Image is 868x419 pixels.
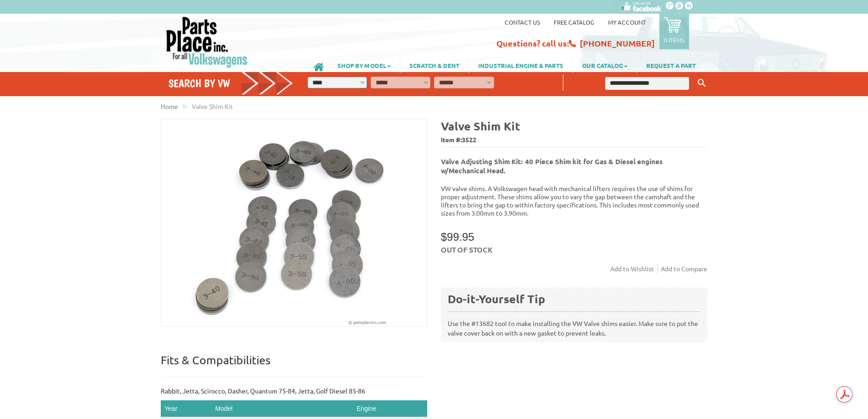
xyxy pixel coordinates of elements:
a: Add to Wishlist [610,263,658,274]
th: Engine [353,400,427,417]
span: 3522 [462,135,476,144]
a: SCRATCH & DENT [400,57,469,73]
b: Valve Shim Kit [441,119,520,133]
span: Valve Shim Kit [192,102,233,110]
p: 0 items [664,36,684,44]
p: Fits & Compatibilities [161,353,427,377]
button: Keyword Search [695,76,709,91]
span: Out of stock [441,245,493,254]
th: Year [161,400,212,417]
a: REQUEST A PART [637,57,705,73]
h4: Search by VW [168,77,293,90]
img: Valve Shim Kit [161,119,427,326]
a: Home [161,102,178,110]
a: 0 items [659,14,689,49]
a: INDUSTRIAL ENGINE & PARTS [469,57,572,73]
a: Free Catalog [554,18,594,26]
a: SHOP BY MODEL [328,57,400,73]
a: Add to Compare [661,263,707,274]
span: Item #: [441,134,707,147]
p: VW valve shims. A Volkswagen head with mechanical lifters requires the use of shims for proper ad... [441,184,707,217]
p: Rabbit, Jetta, Scirocco, Dasher, Quantum 75-84, Jetta, Golf Diesel 85-86 [161,386,427,396]
p: Use the #13682 tool to make installing the VW Valve shims easier. Make sure to put the valve cove... [448,311,700,338]
a: OUR CATALOG [573,57,637,73]
th: Model [212,400,353,417]
img: Parts Place Inc! [165,16,249,68]
b: Valve Adjusting Shim Kit: 40 Piece Shim kit for Gas & Diesel engines w/Mechanical Head. [441,157,663,175]
a: My Account [608,18,646,26]
b: Do-it-Yourself Tip [448,291,545,306]
a: Contact us [505,18,540,26]
span: $99.95 [441,231,474,243]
